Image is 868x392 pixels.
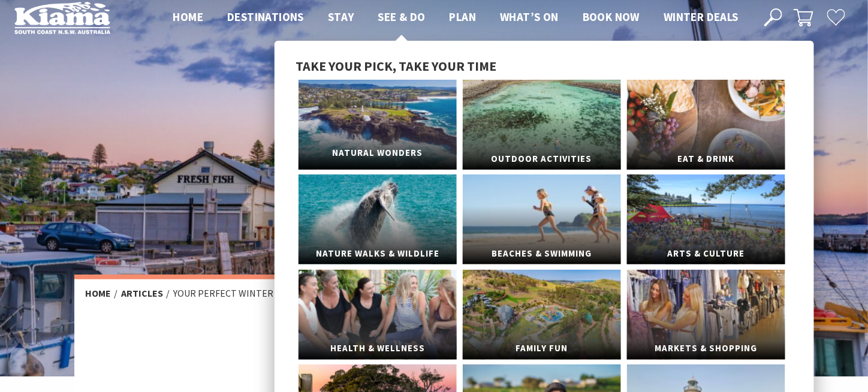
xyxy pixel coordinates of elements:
[299,142,457,164] span: Natural Wonders
[463,337,621,360] span: Family Fun
[450,10,477,24] span: Plan
[664,10,739,24] span: Winter Deals
[173,286,366,301] li: Your Perfect Winter Escape Starts Here
[463,148,621,170] span: Outdoor Activities
[161,8,751,28] nav: Main Menu
[627,148,785,170] span: Eat & Drink
[583,10,640,24] span: Book now
[328,10,354,24] span: Stay
[85,287,111,300] a: Home
[627,337,785,360] span: Markets & Shopping
[463,243,621,265] span: Beaches & Swimming
[173,10,204,24] span: Home
[378,10,426,24] span: See & Do
[14,1,110,34] img: Kiama Logo
[500,10,559,24] span: What’s On
[299,337,457,360] span: Health & Wellness
[627,243,785,265] span: Arts & Culture
[299,243,457,265] span: Nature Walks & Wildlife
[121,287,163,300] a: Articles
[227,10,304,24] span: Destinations
[296,58,496,74] span: Take your pick, take your time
